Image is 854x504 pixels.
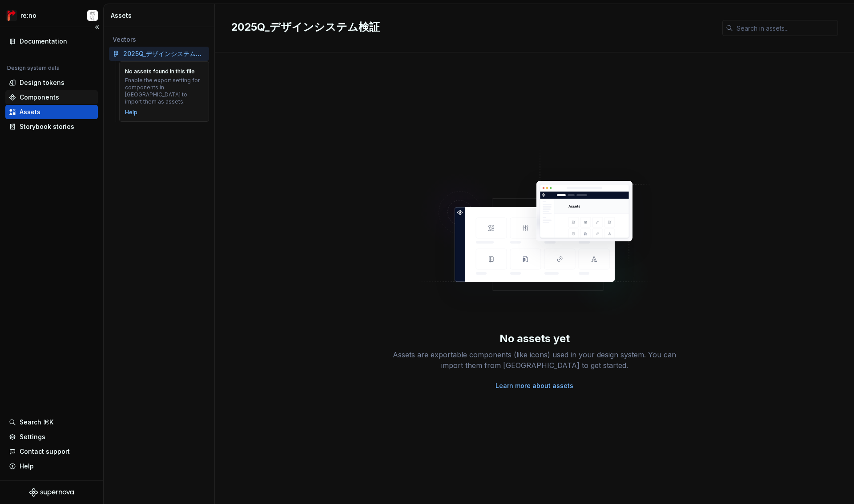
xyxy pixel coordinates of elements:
a: Settings [5,430,98,444]
div: Assets [111,11,211,20]
div: Storybook stories [20,122,74,131]
div: Search ⌘K [20,418,53,427]
div: Vectors [113,35,205,44]
div: 2025Q_デザインシステム検証 [123,49,205,58]
div: Settings [20,432,45,441]
svg: Supernova Logo [29,488,74,497]
a: Documentation [5,34,98,48]
a: Components [5,90,98,104]
div: No assets found in this file [125,68,195,75]
div: Contact support [20,447,70,456]
div: Assets [20,108,40,116]
button: Collapse sidebar [91,21,103,33]
div: Help [20,462,34,471]
a: Design tokens [5,76,98,90]
div: Documentation [20,37,67,46]
h2: 2025Q_デザインシステム検証 [231,20,712,34]
button: re:nonakagam3 [2,6,101,25]
a: Learn more about assets [495,381,573,390]
div: Design tokens [20,78,64,87]
a: Help [125,109,137,116]
div: Design system data [7,64,60,72]
input: Search in assets... [733,20,838,36]
img: nakagam3 [87,10,98,21]
button: Contact support [5,444,98,459]
img: 4ec385d3-6378-425b-8b33-6545918efdc5.png [6,10,17,21]
div: Assets are exportable components (like icons) used in your design system. You can import them fro... [392,349,677,371]
div: Components [20,93,59,102]
div: No assets yet [500,332,570,346]
a: Storybook stories [5,120,98,134]
a: 2025Q_デザインシステム検証 [109,47,209,61]
div: re:no [20,11,36,20]
a: Assets [5,105,98,119]
button: Help [5,459,98,473]
div: Enable the export setting for components in [GEOGRAPHIC_DATA] to import them as assets. [125,77,203,105]
button: Search ⌘K [5,415,98,429]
